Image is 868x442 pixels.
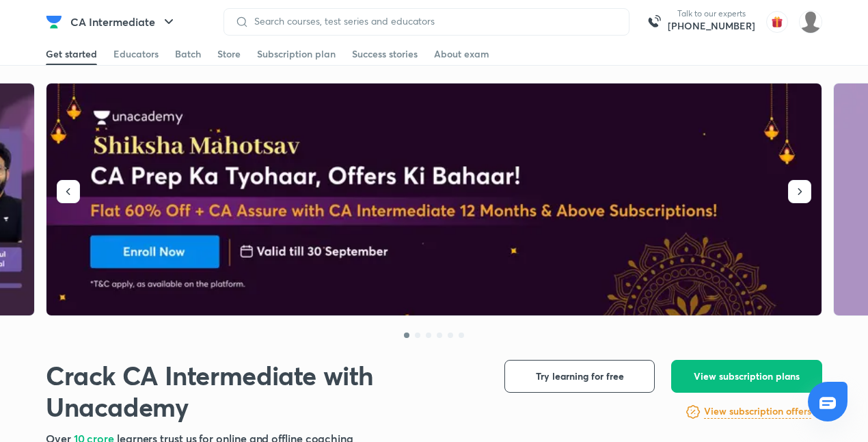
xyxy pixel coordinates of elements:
[694,369,800,383] span: View subscription plans
[175,43,201,65] a: Batch
[257,47,336,61] div: Subscription plan
[249,16,618,27] input: Search courses, test series and educators
[704,404,811,420] a: View subscription offers
[766,11,788,33] img: avatar
[434,43,489,65] a: About exam
[46,47,97,61] div: Get started
[217,43,241,65] a: Store
[434,47,489,61] div: About exam
[62,8,185,36] button: CA Intermediate
[352,43,418,65] a: Success stories
[668,19,755,33] a: [PHONE_NUMBER]
[46,360,483,422] h1: Crack CA Intermediate with Unacademy
[640,8,668,36] img: call-us
[46,14,62,30] img: Company Logo
[217,47,241,61] div: Store
[113,47,159,61] div: Educators
[504,360,655,393] button: Try learning for free
[257,43,336,65] a: Subscription plan
[704,404,811,419] h6: View subscription offers
[352,47,418,61] div: Success stories
[113,43,159,65] a: Educators
[799,10,822,34] img: Drashti Patel
[536,369,624,383] span: Try learning for free
[175,47,201,61] div: Batch
[46,43,97,65] a: Get started
[671,360,822,393] button: View subscription plans
[668,8,755,19] p: Talk to our experts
